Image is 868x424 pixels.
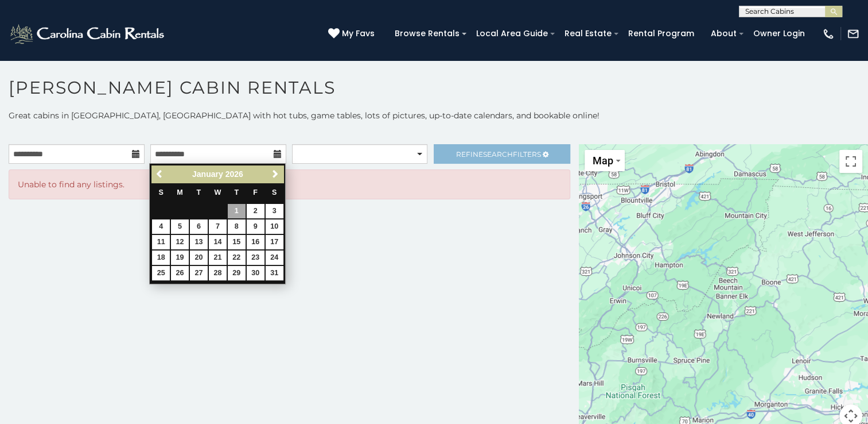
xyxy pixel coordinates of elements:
span: Next [271,169,280,179]
a: 24 [266,250,283,265]
a: Browse Rentals [389,25,465,43]
span: January [192,169,223,179]
span: Saturday [272,188,277,196]
a: 7 [209,219,227,234]
img: mail-regular-white.png [847,28,859,40]
span: My Favs [342,28,375,40]
a: 2 [247,204,264,218]
span: Sunday [158,188,163,196]
span: Previous [155,169,165,179]
a: Owner Login [748,25,811,43]
a: 6 [190,219,208,234]
a: Next [268,167,282,182]
a: 12 [171,235,189,249]
img: phone-regular-white.png [822,28,835,40]
a: 20 [190,250,208,265]
a: 16 [247,235,264,249]
a: 9 [247,219,264,234]
a: 31 [266,266,283,280]
a: About [705,25,742,43]
a: 25 [152,266,170,280]
a: 27 [190,266,208,280]
a: Previous [153,167,167,182]
a: 4 [152,219,170,234]
a: 18 [152,250,170,265]
a: 19 [171,250,189,265]
a: 10 [266,219,283,234]
a: 21 [209,250,227,265]
button: Toggle fullscreen view [839,150,862,173]
a: 22 [228,250,246,265]
a: Rental Program [622,25,700,43]
a: 8 [228,219,246,234]
a: 5 [171,219,189,234]
a: My Favs [328,28,377,40]
a: 28 [209,266,227,280]
span: Friday [253,188,258,196]
span: 2026 [225,169,243,179]
span: Tuesday [197,188,201,196]
a: Local Area Guide [470,25,554,43]
span: Wednesday [214,188,221,196]
a: 23 [247,250,264,265]
a: 14 [209,235,227,249]
a: 17 [266,235,283,249]
a: 15 [228,235,246,249]
a: 1 [228,204,246,218]
span: Map [593,155,613,167]
span: Search [483,150,513,159]
a: 30 [247,266,264,280]
button: Change map style [585,150,625,171]
img: White-1-2.png [9,22,168,45]
span: Monday [177,188,183,196]
a: 13 [190,235,208,249]
span: Refine Filters [456,150,541,159]
a: 3 [266,204,283,218]
p: Unable to find any listings. [18,179,561,190]
a: Real Estate [559,25,617,43]
a: 11 [152,235,170,249]
span: Thursday [234,188,239,196]
a: 29 [228,266,246,280]
a: RefineSearchFilters [434,144,570,164]
a: 26 [171,266,189,280]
